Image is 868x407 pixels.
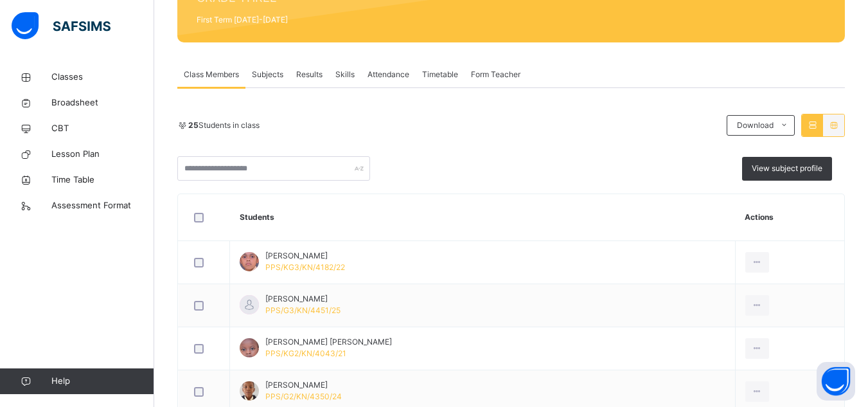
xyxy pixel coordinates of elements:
[265,305,341,315] span: PPS/G3/KN/4451/25
[12,12,111,39] img: safsims
[335,69,355,80] span: Skills
[735,194,844,241] th: Actions
[51,96,154,109] span: Broadsheet
[51,199,154,212] span: Assessment Format
[296,69,323,80] span: Results
[368,69,409,80] span: Attendance
[188,120,199,130] b: 25
[471,69,520,80] span: Form Teacher
[51,148,154,161] span: Lesson Plan
[51,375,154,388] span: Help
[252,69,283,80] span: Subjects
[51,71,154,84] span: Classes
[265,250,345,262] span: [PERSON_NAME]
[265,336,392,348] span: [PERSON_NAME] [PERSON_NAME]
[422,69,458,80] span: Timetable
[51,122,154,135] span: CBT
[817,362,855,401] button: Open asap
[230,194,736,241] th: Students
[265,262,345,272] span: PPS/KG3/KN/4182/22
[265,392,342,401] span: PPS/G2/KN/4350/24
[737,120,774,131] span: Download
[265,379,342,391] span: [PERSON_NAME]
[184,69,239,80] span: Class Members
[265,293,341,305] span: [PERSON_NAME]
[752,163,822,174] span: View subject profile
[265,348,346,358] span: PPS/KG2/KN/4043/21
[188,120,260,131] span: Students in class
[51,174,154,186] span: Time Table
